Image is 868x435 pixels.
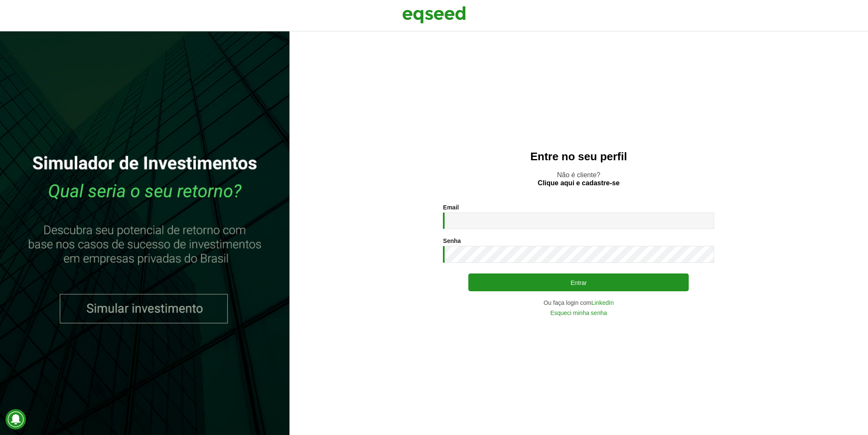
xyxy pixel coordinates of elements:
[443,204,459,210] label: Email
[402,4,466,25] img: EqSeed Logo
[591,300,614,306] a: LinkedIn
[306,151,851,163] h2: Entre no seu perfil
[443,238,461,244] label: Senha
[468,273,689,291] button: Entrar
[550,310,607,316] a: Esqueci minha senha
[538,180,620,187] a: Clique aqui e cadastre-se
[306,171,851,187] p: Não é cliente?
[443,300,714,306] div: Ou faça login com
